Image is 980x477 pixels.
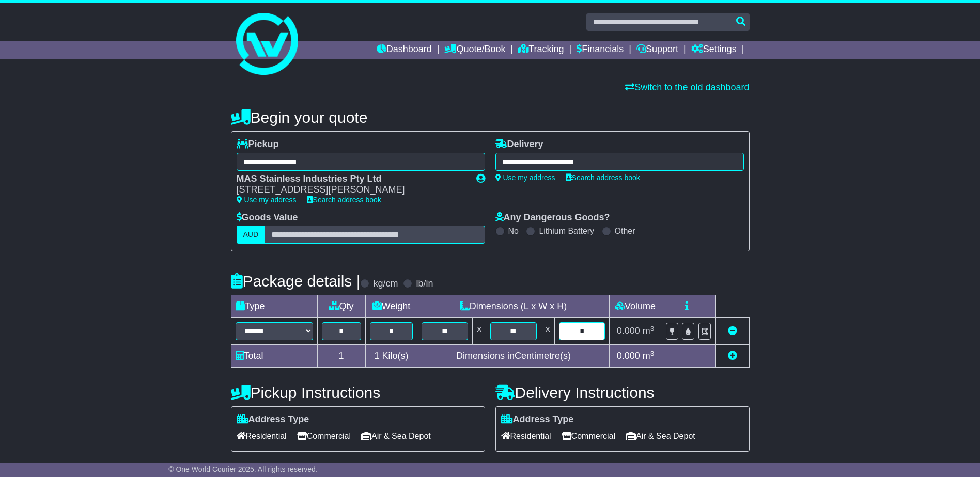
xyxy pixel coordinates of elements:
h4: Begin your quote [231,109,750,126]
sup: 3 [650,325,655,332]
span: Air & Sea Depot [626,428,695,444]
a: Add new item [728,351,737,361]
span: Air & Sea Depot [361,428,431,444]
td: Weight [365,295,417,318]
span: 1 [374,351,379,361]
td: Dimensions (L x W x H) [417,295,610,318]
a: Search address book [566,173,640,182]
label: lb/in [416,278,433,290]
div: [STREET_ADDRESS][PERSON_NAME] [237,184,466,196]
h4: Delivery Instructions [495,384,750,401]
td: Kilo(s) [365,345,417,368]
label: Pickup [237,139,279,150]
span: Commercial [562,428,615,444]
td: Total [231,345,317,368]
label: Address Type [237,414,309,425]
td: Volume [610,295,661,318]
label: Address Type [501,414,574,425]
td: 1 [317,345,365,368]
span: Residential [237,428,287,444]
td: Dimensions in Centimetre(s) [417,345,610,368]
span: © One World Courier 2025. All rights reserved. [168,465,318,473]
a: Support [636,41,678,59]
span: Residential [501,428,551,444]
sup: 3 [650,349,655,357]
td: Type [231,295,317,318]
label: Any Dangerous Goods? [495,212,610,224]
a: Financials [577,41,624,59]
span: Commercial [297,428,351,444]
a: Use my address [495,173,555,182]
label: Delivery [495,139,543,150]
td: x [541,318,554,345]
label: No [508,226,519,236]
a: Tracking [518,41,564,59]
label: kg/cm [373,278,398,290]
td: x [473,318,486,345]
a: Quote/Book [444,41,505,59]
label: AUD [237,226,266,244]
a: Dashboard [377,41,432,59]
span: 0.000 [617,351,640,361]
span: m [643,351,655,361]
a: Use my address [237,196,297,204]
label: Lithium Battery [539,226,594,236]
div: MAS Stainless Industries Pty Ltd [237,173,466,185]
a: Search address book [307,196,381,204]
h4: Pickup Instructions [231,384,485,401]
label: Other [615,226,635,236]
td: Qty [317,295,365,318]
a: Remove this item [728,326,737,336]
h4: Package details | [231,273,361,290]
a: Switch to the old dashboard [625,82,749,92]
span: m [643,326,655,336]
a: Settings [691,41,737,59]
span: 0.000 [617,326,640,336]
label: Goods Value [237,212,298,224]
